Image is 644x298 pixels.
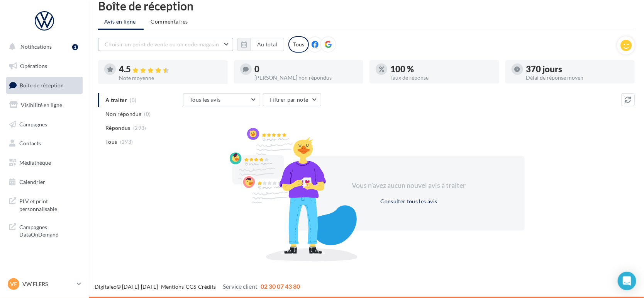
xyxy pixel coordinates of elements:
button: Au total [251,38,284,51]
a: PLV et print personnalisable [5,193,84,216]
span: Campagnes [19,121,47,127]
a: Calendrier [5,174,84,190]
a: Médiathèque [5,155,84,171]
span: Visibilité en ligne [21,102,62,108]
span: Commentaires [151,18,188,26]
div: Taux de réponse [390,75,493,80]
div: Délai de réponse moyen [526,75,629,80]
a: Opérations [5,58,84,74]
span: © [DATE]-[DATE] - - - [95,283,300,290]
span: Campagnes DataOnDemand [19,222,80,238]
button: Filtrer par note [263,93,321,106]
div: 1 [72,44,78,50]
span: VF [10,280,17,288]
a: Visibilité en ligne [5,97,84,113]
p: VW FLERS [22,280,74,288]
span: Notifications [20,43,52,50]
div: 0 [255,65,358,73]
div: 100 % [390,65,493,73]
button: Au total [237,38,284,51]
span: Boîte de réception [20,82,64,89]
span: Choisir un point de vente ou un code magasin [105,41,219,48]
span: 02 30 07 43 80 [261,283,300,290]
span: Calendrier [19,179,45,185]
span: Opérations [20,63,47,69]
button: Notifications 1 [5,39,81,55]
div: Open Intercom Messenger [618,272,636,290]
a: Campagnes [5,116,84,133]
button: Choisir un point de vente ou un code magasin [98,38,233,51]
div: Tous [288,36,309,53]
span: Contacts [19,140,41,146]
div: Note moyenne [119,75,222,81]
div: [PERSON_NAME] non répondus [255,75,358,80]
span: (0) [144,111,151,117]
div: 4.5 [119,65,222,74]
button: Tous les avis [183,93,260,106]
span: Tous les avis [190,96,221,103]
a: Crédits [198,283,216,290]
a: VF VW FLERS [6,277,83,291]
a: CGS [186,283,196,290]
span: PLV et print personnalisable [19,196,80,213]
span: Non répondus [105,110,141,118]
a: Contacts [5,135,84,152]
a: Mentions [161,283,184,290]
span: (293) [133,125,146,131]
span: Tous [105,138,117,146]
a: Campagnes DataOnDemand [5,219,84,242]
div: Vous n'avez aucun nouvel avis à traiter [342,181,475,191]
span: Service client [223,283,258,290]
span: (293) [120,139,133,145]
span: Médiathèque [19,159,51,166]
div: 370 jours [526,65,629,73]
button: Consulter tous les avis [377,197,440,206]
a: Digitaleo [95,283,117,290]
a: Boîte de réception [5,77,84,94]
span: Répondus [105,124,130,132]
